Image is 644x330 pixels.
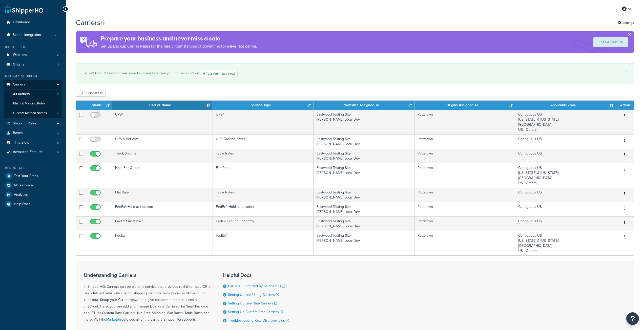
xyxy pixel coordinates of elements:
div: In ShipperHQ, Carriers can be either, a service that provides real-time rates OR a user-defined r... [84,272,210,323]
a: Marketplace [106,317,125,322]
td: Table Rates [213,188,314,202]
a: Settings [618,19,634,26]
th: Status: activate to sort column ascending [86,101,112,110]
td: Pottstown [414,149,515,163]
span: Custom Method Names [13,111,47,115]
td: Pottstown [414,188,515,202]
a: Enable Feature [593,37,628,47]
div: FedEx® Hold at Location was saved successfully. See your carrier in action [82,70,627,77]
span: Scope: Integration [13,33,41,37]
td: Contiguous US [US_STATE] & [US_STATE] [GEOGRAPHIC_DATA] US - Others [515,231,616,255]
td: Pottstown [414,231,515,255]
th: Carrier Name: activate to sort column ascending [112,101,213,110]
td: FedEx Smart Post [112,216,213,231]
a: All Carriers 8 [4,90,62,99]
div: Resources [4,166,62,170]
li: Advanced Features [4,147,62,157]
td: Contiguous US [515,216,616,231]
td: Pottstown [414,202,515,216]
a: Method Merging Rules 1 [4,99,62,108]
li: Time Slots [4,138,62,147]
li: Websites [4,50,62,60]
span: All Carriers [13,92,30,96]
span: 6 [57,150,59,154]
span: 1 [57,101,58,106]
a: Websites 2 [4,50,62,60]
a: Time Slots 0 [4,138,62,147]
td: Eastwood Testing Site [PERSON_NAME] Local Dev [314,134,414,149]
a: Carriers Supported by ShipperHQ [228,283,285,289]
th: Origins Assigned To: activate to sort column ascending [414,101,515,110]
button: Open Resource Center [626,312,639,325]
img: ad-rules-rateshop-fe6ec290ccb7230408bd80ed9643f0289d75e0ffd9eb532fc0e269fcd187b520.png [76,31,101,53]
td: Hold For Quote [112,163,213,188]
td: Contiguous US [US_STATE] & [US_STATE] [GEOGRAPHIC_DATA] US - Others [515,110,616,134]
span: Help Docs [14,202,30,206]
td: FedEx [112,231,213,255]
td: Contiguous US [515,188,616,202]
span: Websites [13,53,27,57]
a: Origins 1 [4,60,62,69]
td: Flat Rate [112,188,213,202]
td: UPS Ground Saver® [213,134,314,149]
th: Websites Assigned To: activate to sort column ascending [314,101,414,110]
div: Basic Setup [4,45,62,49]
span: 1 [58,62,59,67]
td: FedEx® Hold at Location [112,202,213,216]
span: Shipping Rules [13,121,36,126]
td: Pottstown [414,134,515,149]
span: 0 [57,141,59,145]
li: All Carriers [4,90,62,99]
th: Action [616,101,634,110]
td: FedEx Ground Economy [213,216,314,231]
a: Setting Up and Using Carriers [228,292,279,297]
span: Test Your Rates [14,174,38,178]
span: Dashboard [13,20,30,25]
a: Boxes [4,128,62,138]
div: Manage Shipping [4,74,62,79]
th: Service/Type: activate to sort column ascending [213,101,314,110]
td: Eastwood Testing Site [PERSON_NAME] Local Dev [314,110,414,134]
span: Marketplace [14,183,33,188]
a: Setting Up Custom Rate Carriers [228,309,283,315]
span: Time Slots [13,141,29,145]
a: Help Docs [4,200,62,209]
td: FedEx® Hold at Location [213,202,314,216]
span: 7 [57,111,58,115]
td: Eastwood Testing Site [PERSON_NAME] Local Dev [314,231,414,255]
td: Contiguous US [515,134,616,149]
h3: Understanding Carriers [84,272,210,278]
td: Eastwood Testing Site [PERSON_NAME] Local Dev [314,216,414,231]
td: Contiguous US [US_STATE] & [US_STATE] [GEOGRAPHIC_DATA] US - Others [515,163,616,188]
a: Analytics [4,190,62,199]
td: FedEx® [213,231,314,255]
a: Troubleshooting Rate Discrepancies [228,318,289,323]
a: Setting Up Live Rate Carriers [228,301,277,306]
a: Test Your Rates [4,171,62,181]
td: UPS® [213,110,314,134]
h4: Prepare your business and never miss a sale [101,34,257,43]
a: Custom Method Names 7 [4,108,62,118]
button: Bulk Actions [76,89,106,97]
td: Table Rates [213,149,314,163]
h1: Carriers [76,18,100,28]
span: 8 [57,92,58,96]
a: Dashboard [4,18,62,27]
td: Pottstown [414,163,515,188]
li: Marketplace [4,181,62,190]
a: ShipperHQ Home [5,4,43,14]
td: Pottstown [414,110,515,134]
li: Custom Method Names [4,108,62,118]
li: Shipping Rules [4,119,62,128]
a: Carriers [4,80,62,89]
td: UPS SurePost® [112,134,213,149]
span: 2 [57,53,59,57]
li: Origins [4,60,62,69]
span: Advanced Features [13,150,44,154]
li: Carriers [4,80,62,118]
